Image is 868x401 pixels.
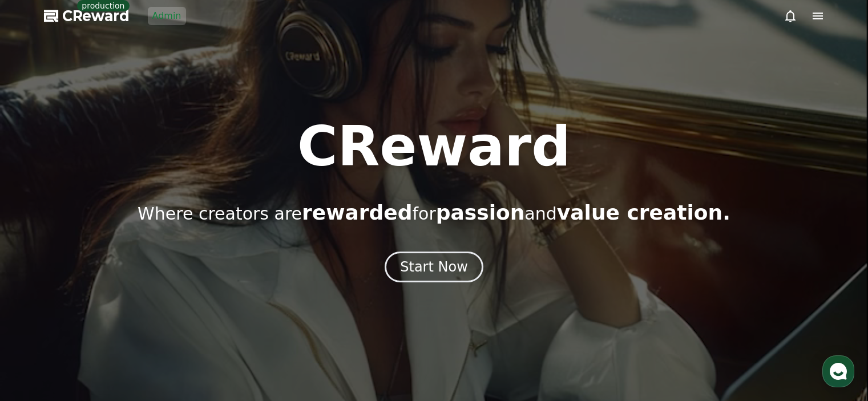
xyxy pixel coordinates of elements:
[385,263,483,274] a: Start Now
[44,7,130,25] a: CReward
[138,201,730,224] p: Where creators are for and
[385,252,483,282] button: Start Now
[62,7,130,25] span: CReward
[297,119,571,174] h1: CReward
[557,201,730,224] span: value creation.
[436,201,525,224] span: passion
[302,201,412,224] span: rewarded
[400,258,468,276] div: Start Now
[148,7,186,25] a: Admin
